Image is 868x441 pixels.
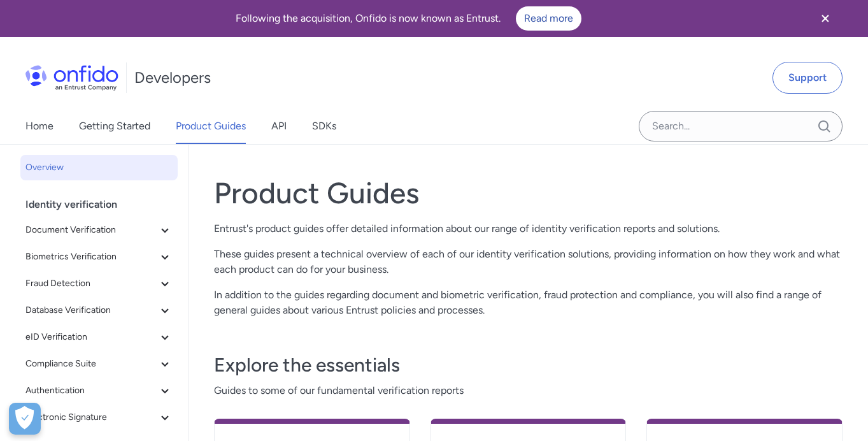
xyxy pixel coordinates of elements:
[9,403,41,435] button: Open Preferences
[20,405,178,430] button: Electronic Signature
[20,351,178,377] button: Compliance Suite
[639,111,843,141] input: Onfido search input field
[25,329,157,345] span: eID Verification
[15,6,802,31] div: Following the acquisition, Onfido is now known as Entrust.
[20,378,178,403] button: Authentication
[214,221,843,236] p: Entrust's product guides offer detailed information about our range of identity verification repo...
[20,244,178,270] button: Biometrics Verification
[25,383,157,398] span: Authentication
[516,6,581,31] a: Read more
[20,217,178,243] button: Document Verification
[25,356,157,372] span: Compliance Suite
[25,410,157,425] span: Electronic Signature
[25,276,157,291] span: Fraud Detection
[25,65,118,90] img: Onfido Logo
[176,108,246,144] a: Product Guides
[25,303,157,318] span: Database Verification
[312,108,336,144] a: SDKs
[25,160,173,175] span: Overview
[134,68,211,88] h1: Developers
[214,287,843,318] p: In addition to the guides regarding document and biometric verification, fraud protection and com...
[79,108,150,144] a: Getting Started
[214,175,843,211] h1: Product Guides
[802,3,849,34] button: Close banner
[25,222,157,238] span: Document Verification
[25,108,53,144] a: Home
[271,108,287,144] a: API
[20,155,178,180] a: Overview
[20,271,178,296] button: Fraud Detection
[20,298,178,323] button: Database Verification
[772,62,843,94] a: Support
[214,352,843,378] h3: Explore the essentials
[25,192,183,217] div: Identity verification
[214,247,843,277] p: These guides present a technical overview of each of our identity verification solutions, providi...
[9,403,41,435] div: Cookie Preferences
[25,249,157,264] span: Biometrics Verification
[818,11,833,26] svg: Close banner
[214,383,843,398] span: Guides to some of our fundamental verification reports
[20,324,178,350] button: eID Verification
